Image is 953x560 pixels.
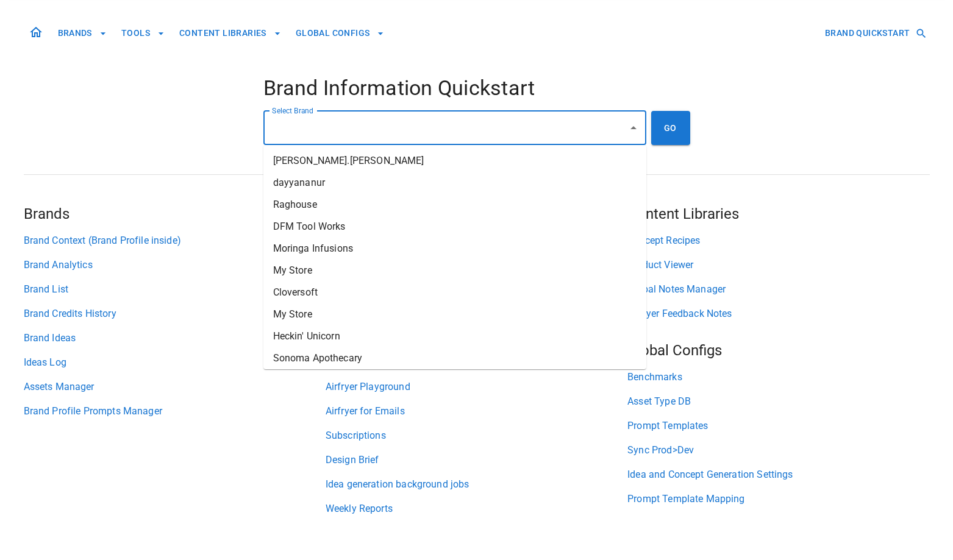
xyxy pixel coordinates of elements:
a: Idea generation background jobs [326,477,627,492]
li: Moringa Infusions [263,238,646,260]
a: Product Viewer [627,258,929,272]
button: TOOLS [116,22,170,44]
a: Brand Analytics [24,258,326,272]
a: Brand Ideas [24,331,326,346]
a: Idea and Concept Generation Settings [627,467,929,482]
li: dayyananur [263,172,646,194]
h5: Content Libraries [627,204,929,224]
a: Brand Context (Brand Profile inside) [24,233,326,248]
button: GO [651,111,690,145]
a: Asset Type DB [627,394,929,409]
a: Brand Profile Prompts Manager [24,404,326,419]
a: Weekly Reports [326,502,627,516]
a: Subscriptions [326,428,627,443]
a: Prompt Templates [627,419,929,433]
button: BRAND QUICKSTART [820,22,929,44]
a: Airfryer for Emails [326,404,627,419]
h5: Brands [24,204,326,224]
a: Prompt Template Mapping [627,492,929,506]
button: GLOBAL CONFIGS [291,22,390,44]
a: Global Notes Manager [627,282,929,297]
li: Raghouse [263,194,646,216]
li: DFM Tool Works [263,216,646,238]
a: Airfryer Playground [326,380,627,394]
h4: Brand Information Quickstart [263,76,690,101]
li: Heckin' Unicorn [263,325,646,347]
a: Sync Prod>Dev [627,443,929,458]
a: Concept Recipes [627,233,929,248]
a: Assets Manager [24,380,326,394]
li: My Store [263,260,646,282]
a: Brand List [24,282,326,297]
li: [PERSON_NAME].[PERSON_NAME] [263,150,646,172]
a: Ideas Log [24,355,326,370]
button: CONTENT LIBRARIES [174,22,286,44]
li: My Store [263,303,646,325]
button: BRANDS [53,22,112,44]
h5: Global Configs [627,341,929,360]
a: Design Brief [326,453,627,467]
a: Airfryer Feedback Notes [627,307,929,321]
button: Close [625,119,642,136]
label: Select Brand [272,105,313,116]
li: Sonoma Apothecary [263,347,646,369]
li: Cloversoft [263,282,646,303]
a: Brand Credits History [24,307,326,321]
a: Benchmarks [627,370,929,385]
